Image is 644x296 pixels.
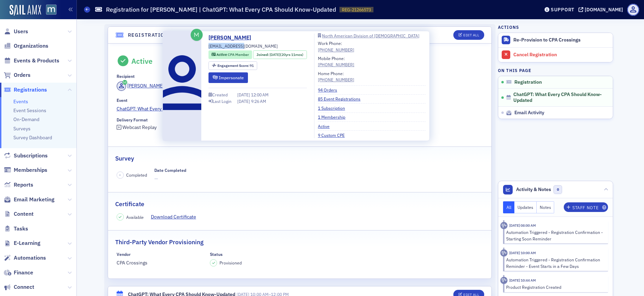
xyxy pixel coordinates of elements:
span: 12:00 AM [251,92,269,97]
div: North American Division of [DEMOGRAPHIC_DATA] [322,34,419,38]
a: ChatGPT: What Every CPA Should Know-Updated [117,105,483,113]
a: Finance [4,269,33,276]
button: Updates [514,201,537,213]
div: Event [117,98,128,103]
a: Active CPA Member [212,52,249,58]
span: Tasks [14,225,28,233]
span: CPA Crossings [117,259,203,267]
div: Last Login [213,99,231,103]
button: Notes [537,201,554,213]
span: Active [216,52,228,57]
div: Engagement Score: 91 [208,61,257,70]
span: Orders [14,71,31,79]
div: [PHONE_NUMBER] [318,47,354,53]
a: Events & Products [4,57,59,64]
span: [DATE] [237,92,251,97]
a: Subscriptions [4,152,48,159]
a: Download Certificate [151,213,201,221]
button: [DOMAIN_NAME] [579,7,625,12]
div: Product Registration Created [506,284,603,290]
div: Edit All [463,33,479,37]
div: Automation Triggered - Registration Confirmation - Starting Soon Reminder [506,229,603,242]
h4: Actions [498,24,519,30]
span: REG-21266573 [342,7,371,13]
div: [PHONE_NUMBER] [318,61,354,68]
h4: Registration [128,32,168,39]
div: Recipient [117,74,135,79]
h1: Registration for [PERSON_NAME] | ChatGPT: What Every CPA Should Know-Updated [106,5,336,14]
img: SailAMX [10,5,41,16]
span: Completed [126,172,147,178]
div: Created [212,93,228,97]
span: Connect [14,283,34,291]
div: Re-Provision to CPA Crossings [513,37,609,43]
span: Organizations [14,42,48,50]
a: View Homepage [41,4,57,16]
a: North American Division of [DEMOGRAPHIC_DATA] [318,34,426,38]
span: – [119,173,121,177]
span: [EMAIL_ADDRESS][DOMAIN_NAME] [208,43,278,49]
div: 91 [217,64,254,68]
span: Registrations [14,86,47,94]
button: Re-Provision to CPA Crossings [498,33,613,47]
a: [PHONE_NUMBER] [318,76,354,83]
time: 8/12/2025 10:44 AM [509,278,536,283]
div: Joined: 2004-09-01 00:00:00 [253,50,307,59]
a: Tasks [4,225,28,233]
div: Active: Active: CPA Member [208,50,252,59]
h2: Survey [115,154,134,163]
button: Impersonate [208,72,248,83]
a: Survey Dashboard [13,134,52,141]
div: Support [551,7,574,13]
a: [PERSON_NAME] [117,81,164,91]
a: Reports [4,181,33,189]
span: Reports [14,181,33,189]
div: Vendor [117,252,131,257]
span: Finance [14,269,33,276]
div: [DOMAIN_NAME] [585,7,623,13]
div: Date Completed [154,168,186,173]
div: Status [210,252,223,257]
a: Content [4,210,34,218]
a: 1 Subscription [318,105,350,111]
a: Event Sessions [13,107,46,114]
span: Memberships [14,166,47,174]
a: Connect [4,283,34,291]
span: Profile [627,4,639,16]
a: Memberships [4,166,47,174]
a: Active [318,123,335,129]
div: Staff Note [572,206,598,210]
a: E-Learning [4,239,40,247]
div: (20yrs 11mos) [270,52,303,58]
span: Email Marketing [14,196,55,203]
h4: On this page [498,67,613,73]
span: Automations [14,254,46,262]
span: — [154,175,186,182]
span: CPA Member [228,52,249,57]
a: Surveys [13,126,31,132]
a: 9 Custom CPE [318,132,350,138]
a: Automations [4,254,46,262]
div: Webcast Replay [122,126,157,129]
div: [PERSON_NAME] [127,82,164,90]
div: Home Phone: [318,70,354,83]
div: Work Phone: [318,40,354,53]
h2: Certificate [115,200,144,209]
a: 94 Orders [318,87,342,93]
a: Registrations [4,86,47,94]
button: Edit All [453,30,484,40]
a: Events [13,98,28,105]
div: Cancel Registration [513,52,609,58]
a: Email Marketing [4,196,55,203]
span: Events & Products [14,57,59,64]
a: Cancel Registration [498,47,613,62]
span: Registration [514,79,542,85]
span: [DATE] [237,98,251,104]
a: Orders [4,71,31,79]
div: Activity [500,249,508,257]
div: Mobile Phone: [318,55,354,68]
span: 9:26 AM [251,98,266,104]
span: [DATE] [270,52,280,57]
span: ChatGPT: What Every CPA Should Know-Updated [513,92,604,104]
